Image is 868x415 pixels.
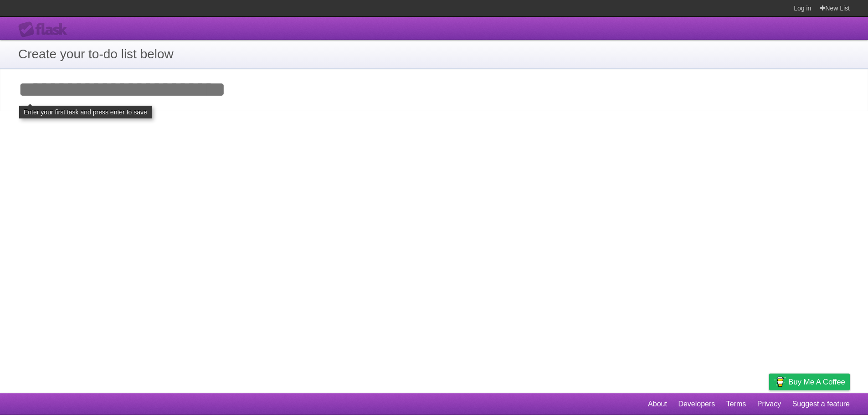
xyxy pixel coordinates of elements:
[726,395,746,413] a: Terms
[18,45,850,64] h1: Create your to-do list below
[769,374,850,390] a: Buy me a coffee
[757,395,781,413] a: Privacy
[18,21,73,38] div: Flask
[648,395,667,413] a: About
[678,395,715,413] a: Developers
[788,374,845,390] span: Buy me a coffee
[774,374,786,389] img: Buy me a coffee
[792,395,850,413] a: Suggest a feature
